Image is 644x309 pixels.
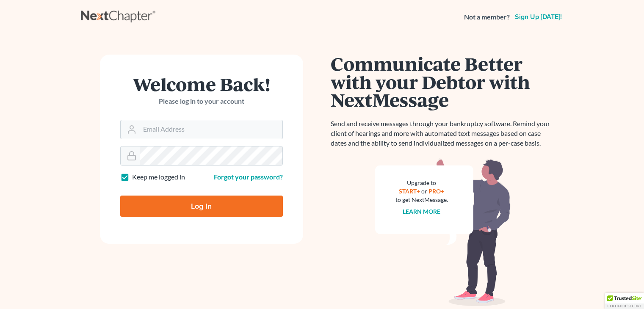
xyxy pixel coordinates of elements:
p: Send and receive messages through your bankruptcy software. Remind your client of hearings and mo... [331,119,555,148]
div: TrustedSite Certified [605,293,644,309]
input: Email Address [140,120,282,139]
strong: Not a member? [464,12,510,22]
a: Learn more [403,208,440,215]
span: or [421,188,427,195]
div: to get NextMessage. [395,196,448,204]
input: Log In [120,196,283,217]
h1: Communicate Better with your Debtor with NextMessage [331,55,555,109]
label: Keep me logged in [132,172,185,182]
h1: Welcome Back! [120,75,283,93]
img: nextmessage_bg-59042aed3d76b12b5cd301f8e5b87938c9018125f34e5fa2b7a6b67550977c72.svg [375,158,511,306]
p: Please log in to your account [120,97,283,106]
a: PRO+ [428,188,444,195]
a: Sign up [DATE]! [513,14,564,20]
a: START+ [399,188,420,195]
div: Upgrade to [395,179,448,187]
a: Forgot your password? [214,173,283,181]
